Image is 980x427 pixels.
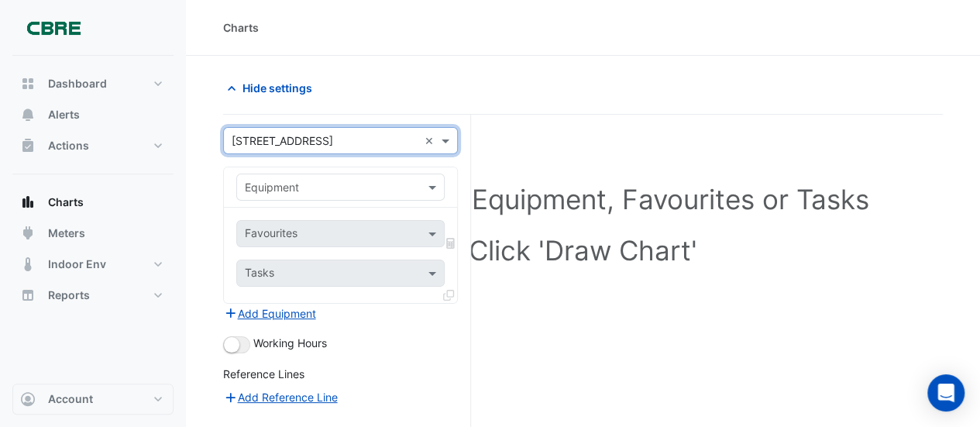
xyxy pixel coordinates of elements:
app-icon: Dashboard [20,76,36,91]
img: Company Logo [19,12,88,43]
h1: Select a Site, Equipment, Favourites or Tasks [257,183,909,215]
button: Add Reference Line [223,388,339,406]
span: Account [48,391,93,407]
div: Favourites [242,225,297,245]
span: Hide settings [242,80,312,96]
div: Charts [223,19,259,36]
span: Actions [48,138,89,153]
div: Tasks [242,264,274,284]
span: Dashboard [48,76,107,91]
button: Add Equipment [223,305,317,322]
span: Clone Favourites and Tasks from this Equipment to other Equipment [443,288,454,301]
button: Charts [12,187,174,218]
app-icon: Charts [20,195,36,210]
app-icon: Meters [20,226,36,241]
app-icon: Alerts [20,107,36,122]
span: Meters [48,226,85,241]
span: Charts [48,195,84,210]
span: Indoor Env [48,257,106,272]
div: Open Intercom Messenger [927,374,965,412]
button: Meters [12,218,174,249]
span: Working Hours [253,336,327,350]
button: Alerts [12,99,174,130]
app-icon: Actions [20,138,36,153]
app-icon: Indoor Env [20,257,36,272]
button: Actions [12,130,174,161]
app-icon: Reports [20,288,36,303]
span: Clear [425,133,438,149]
button: Account [12,384,174,415]
button: Hide settings [223,74,322,102]
button: Dashboard [12,68,174,99]
h1: Click 'Draw Chart' [257,234,909,267]
span: Choose Function [444,236,458,250]
span: Reports [48,288,90,303]
label: Reference Lines [223,366,304,382]
span: Alerts [48,107,80,122]
button: Reports [12,280,174,311]
button: Indoor Env [12,249,174,280]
